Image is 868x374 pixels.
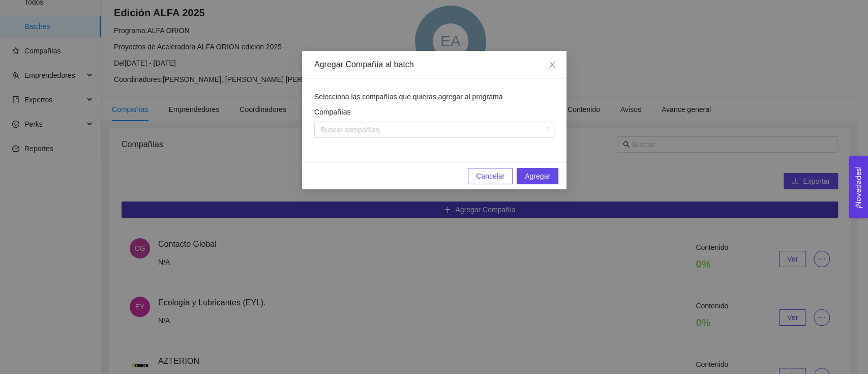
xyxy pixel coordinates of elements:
span: Cancelar [476,170,504,182]
button: Close [538,51,566,79]
button: Agregar [517,168,558,184]
span: Selecciona las compañías que quieras agregar al programa [314,93,502,101]
button: Cancelar [468,168,513,184]
div: Agregar Compañía al batch [314,59,554,70]
span: loading [542,126,549,133]
span: close [548,61,556,69]
span: Agregar [525,170,550,182]
label: Compañías [314,106,351,118]
button: Open Feedback Widget [849,156,868,218]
